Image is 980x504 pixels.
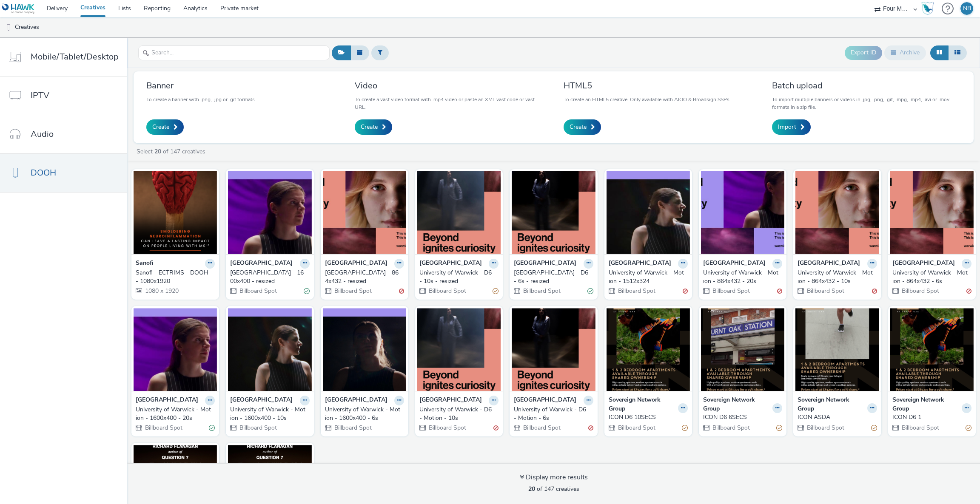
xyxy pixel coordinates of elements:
strong: [GEOGRAPHIC_DATA] [703,259,766,269]
div: NB [963,2,971,15]
img: University of Warwick - 1600x400 - resized visual [228,171,311,254]
a: Create [564,119,601,135]
span: Audio [31,128,54,140]
strong: [GEOGRAPHIC_DATA] [230,396,293,405]
button: Export ID [845,46,882,59]
a: University of Warwick - D6 - 10s - resized [419,269,499,286]
a: Create [146,119,184,135]
img: Hawk Academy [921,2,934,15]
div: Display more results [520,473,588,482]
div: Partially valid [776,423,782,432]
a: ICON D6 1 [892,413,971,422]
a: Select of 147 creatives [136,147,209,156]
p: To import multiple banners or videos in .jpg, .png, .gif, .mpg, .mp4, .avi or .mov formats in a z... [772,96,961,111]
div: University of Warwick - Motion - 1600x400 - 10s [230,405,306,423]
p: To create an HTML5 creative. Only available with AIOO & Broadsign SSPs [564,96,729,103]
strong: Sovereign Network Group [703,396,770,413]
div: Partially valid [493,286,499,295]
span: Billboard Spot [806,424,844,432]
a: [GEOGRAPHIC_DATA] - 864x432 - resized [325,269,404,286]
div: Partially valid [871,423,877,432]
a: ICON D6 6SECS [703,413,782,422]
div: ICON D6 1 [892,413,968,422]
span: of 147 creatives [528,485,579,493]
img: dooh [4,23,13,32]
a: University of Warwick - Motion - 1600x400 - 20s [136,405,215,423]
strong: 20 [154,147,161,156]
div: Partially valid [682,423,688,432]
div: University of Warwick - Motion - 864x432 - 20s [703,269,779,286]
p: To create a banner with .png, .jpg or .gif formats. [146,96,256,103]
h3: Batch upload [772,80,961,91]
img: University of Warwick - 864x432 - resized visual [323,171,406,254]
strong: [GEOGRAPHIC_DATA] [136,396,198,405]
img: University of Warwick - Motion - 864x432 - 20s visual [701,171,784,254]
span: Mobile/Tablet/Desktop [31,51,119,63]
a: University of Warwick - Motion - 864x432 - 6s [892,269,971,286]
img: University of Warwick - D6 - Motion - 6s visual [512,308,595,391]
a: ICON D6 10SECS [609,413,688,422]
strong: [GEOGRAPHIC_DATA] [325,259,387,269]
span: DOOH [31,167,56,179]
span: Billboard Spot [712,424,750,432]
img: University of Warwick - D6 - 6s - resized visual [512,171,595,254]
button: Table [948,45,967,60]
a: Create [355,119,392,135]
div: Partially valid [966,423,971,432]
img: ICON D6 1 visual [890,308,974,391]
strong: Sanofi [136,259,154,269]
img: undefined Logo [2,3,35,14]
a: Import [772,119,811,135]
h3: Banner [146,80,256,91]
a: [GEOGRAPHIC_DATA] - D6 - 6s - resized [514,269,593,286]
strong: Sovereign Network Group [892,396,960,413]
div: Valid [209,423,215,432]
div: University of Warwick - Motion - 1600x400 - 6s [325,405,401,423]
strong: [GEOGRAPHIC_DATA] [419,259,482,269]
div: Sanofi - ECTRIMS - DOOH - 1080x1920 [136,269,211,286]
span: Billboard Spot [144,424,182,432]
div: Invalid [493,423,499,432]
span: Billboard Spot [712,287,750,295]
button: Grid [930,45,949,60]
a: [GEOGRAPHIC_DATA] - 1600x400 - resized [230,269,309,286]
a: University of Warwick - Motion - 864x432 - 20s [703,269,782,286]
img: University of Warwick - Motion - 1600x400 - 10s visual [228,308,311,391]
strong: [GEOGRAPHIC_DATA] [609,259,671,269]
a: University of Warwick - Motion - 1600x400 - 6s [325,405,404,423]
img: ICON D6 10SECS visual [607,308,690,391]
div: Valid [304,286,310,295]
span: 1080 x 1920 [144,287,179,295]
span: Billboard Spot [901,287,939,295]
div: Invalid [683,286,688,295]
img: University of Warwick - Motion - 864x432 - 10s visual [795,171,879,254]
a: University of Warwick - Motion - 1512x324 [609,269,688,286]
span: Billboard Spot [806,287,844,295]
div: University of Warwick - Motion - 864x432 - 6s [892,269,968,286]
strong: [GEOGRAPHIC_DATA] [230,259,293,269]
span: Create [361,123,378,131]
div: Valid [587,286,593,295]
strong: [GEOGRAPHIC_DATA] [325,396,387,405]
a: ICON ASDA [798,413,877,422]
span: Billboard Spot [239,424,277,432]
strong: Sovereign Network Group [609,396,676,413]
strong: [GEOGRAPHIC_DATA] [892,259,955,269]
img: University of Warwick - Motion - 864x432 - 6s visual [890,171,974,254]
strong: [GEOGRAPHIC_DATA] [514,396,576,405]
img: University of Warwick - D6 - Motion - 10s visual [417,308,501,391]
p: To create a vast video format with .mp4 video or paste an XML vast code or vast URL. [355,96,544,111]
h3: Video [355,80,544,91]
span: Billboard Spot [428,424,466,432]
span: Billboard Spot [333,424,372,432]
div: ICON ASDA [798,413,873,422]
div: Invalid [966,286,971,295]
div: University of Warwick - Motion - 1512x324 [609,269,684,286]
span: IPTV [31,89,49,102]
div: University of Warwick - D6 - Motion - 6s [514,405,590,423]
span: Billboard Spot [522,424,561,432]
a: University of Warwick - Motion - 1600x400 - 10s [230,405,309,423]
div: Invalid [777,286,782,295]
button: Archive [884,45,926,60]
h3: HTML5 [564,80,729,91]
